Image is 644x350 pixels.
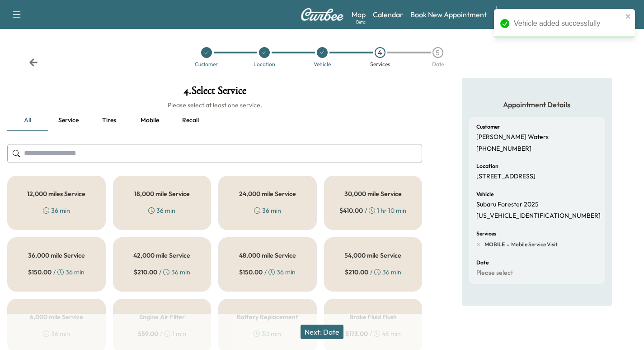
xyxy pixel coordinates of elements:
span: $ 150.00 [28,268,52,277]
button: Service [48,110,89,131]
h5: 30,000 mile Service [344,191,402,197]
h5: 48,000 mile Service [239,252,296,259]
div: / 36 min [239,268,296,277]
div: Beta [356,19,366,25]
div: Location [254,62,275,67]
div: 5 [432,47,443,58]
div: 36 min [148,206,175,215]
h6: Services [476,231,496,236]
h5: Appointment Details [469,100,605,110]
div: / 1 hr 10 min [339,206,406,215]
h5: 54,000 mile Service [344,252,401,259]
div: / 36 min [28,268,85,277]
h1: 4 . Select Service [7,85,422,101]
span: MOBILE [484,241,505,248]
div: basic tabs example [7,110,422,131]
button: all [7,110,48,131]
a: MapBeta [352,9,366,20]
div: 36 min [254,206,281,215]
div: Date [432,62,444,67]
div: 4 [375,47,385,58]
h5: 24,000 mile Service [239,191,296,197]
button: Mobile [129,110,170,131]
h6: Date [476,260,489,265]
p: [STREET_ADDRESS] [476,173,536,181]
h5: 12,000 miles Service [27,191,85,197]
a: Calendar [373,9,403,20]
div: Back [29,58,38,67]
h6: Customer [476,124,500,129]
h5: 42,000 mile Service [133,252,190,259]
div: / 36 min [134,268,190,277]
button: Recall [170,110,211,131]
span: - [505,240,509,249]
p: [PERSON_NAME] Waters [476,133,549,141]
span: $ 410.00 [339,206,363,215]
span: $ 150.00 [239,268,263,277]
button: Next: Date [301,325,343,339]
p: [US_VEHICLE_IDENTIFICATION_NUMBER] [476,212,601,220]
button: Tires [89,110,129,131]
div: Customer [195,62,218,67]
span: $ 210.00 [134,268,157,277]
div: 36 min [43,206,70,215]
div: Services [370,62,390,67]
span: $ 210.00 [345,268,368,277]
h6: Location [476,163,498,169]
div: Vehicle [314,62,331,67]
p: Please select [476,269,513,277]
div: Vehicle added successfully [514,18,622,29]
h5: 18,000 mile Service [134,191,190,197]
h6: Please select at least one service. [7,101,422,110]
span: Mobile Service Visit [509,241,558,248]
h5: 36,000 mile Service [28,252,85,259]
a: Book New Appointment [410,9,487,20]
button: close [625,13,631,20]
p: Subaru Forester 2025 [476,201,539,209]
div: / 36 min [345,268,401,277]
p: [PHONE_NUMBER] [476,145,531,153]
img: Curbee Logo [301,8,344,21]
h6: Vehicle [476,192,494,197]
